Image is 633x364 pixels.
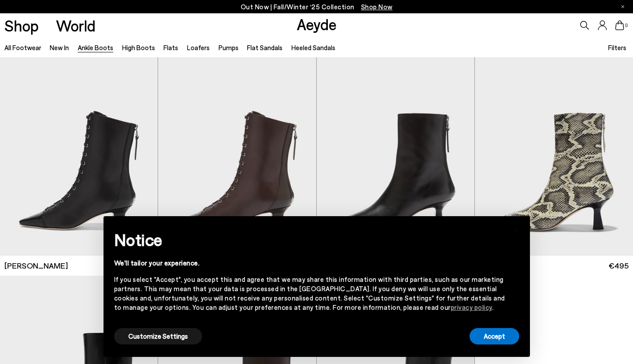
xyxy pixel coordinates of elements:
[513,223,519,236] span: ×
[615,20,624,30] a: 0
[114,258,505,268] div: We'll tailor your experience.
[291,44,335,51] a: Heeled Sandals
[608,44,626,51] span: Filters
[247,44,283,51] a: Flat Sandals
[470,328,519,344] button: Accept
[475,57,633,256] img: Elina Ankle Boots
[158,57,316,256] img: Gwen Lace-Up Boots
[505,219,526,240] button: Close this notice
[78,44,113,51] a: Ankle Boots
[114,275,505,312] div: If you select "Accept", you accept this and agree that we may share this information with third p...
[297,15,337,33] a: Aeyde
[624,23,629,28] span: 0
[609,260,629,271] span: €495
[163,44,178,51] a: Flats
[4,18,39,33] a: Shop
[241,1,393,12] p: Out Now | Fall/Winter ‘25 Collection
[50,44,69,51] a: New In
[361,3,393,11] span: Navigate to /collections/new-in
[4,260,68,271] span: [PERSON_NAME]
[317,57,474,256] img: Elina Ankle Boots
[114,328,202,344] button: Customize Settings
[451,303,492,311] a: privacy policy
[4,44,41,51] a: All Footwear
[56,18,96,33] a: World
[122,44,155,51] a: High Boots
[219,44,239,51] a: Pumps
[114,228,505,251] h2: Notice
[475,256,633,276] a: Elina €495
[187,44,210,51] a: Loafers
